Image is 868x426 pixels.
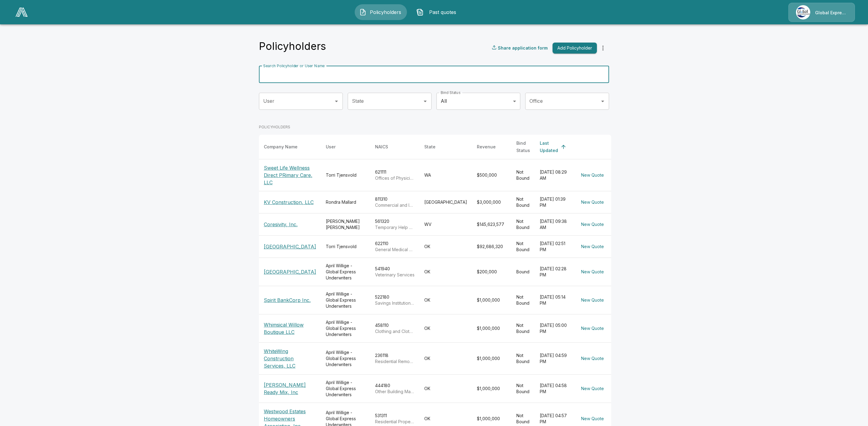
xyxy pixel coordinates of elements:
[579,383,606,394] button: New Quote
[15,8,28,17] img: AA Logo
[535,375,574,403] td: [DATE] 04:58 PM
[579,197,606,208] button: New Quote
[375,196,415,208] div: 811310
[326,244,365,250] div: Torri Tjensvold
[264,199,316,206] p: KV Construction, LLC
[472,286,511,314] td: $1,000,000
[419,286,472,314] td: OK
[511,258,535,286] td: Bound
[535,286,574,314] td: [DATE] 05:14 PM
[419,375,472,403] td: OK
[264,268,316,275] p: [GEOGRAPHIC_DATA]
[511,314,535,343] td: Not Bound
[419,314,472,343] td: OK
[375,247,415,253] p: General Medical and Surgical Hospitals
[259,40,326,53] h4: Policyholders
[326,143,336,151] div: User
[326,319,365,338] div: April Willige - Global Express Underwriters
[579,295,606,306] button: New Quote
[421,97,429,106] button: Open
[553,43,597,54] button: Add Policyholder
[264,143,298,151] div: Company Name
[375,322,415,334] div: 458110
[511,213,535,235] td: Not Bound
[326,199,365,205] div: Rondra Mallard
[375,413,415,425] div: 531311
[540,140,558,154] div: Last Updated
[332,97,341,106] button: Open
[419,213,472,235] td: WV
[535,235,574,258] td: [DATE] 02:51 PM
[550,43,597,54] a: Add Policyholder
[472,258,511,286] td: $200,000
[375,272,415,278] p: Veterinary Services
[535,314,574,343] td: [DATE] 05:00 PM
[419,159,472,191] td: WA
[326,263,365,281] div: April Willige - Global Express Underwriters
[375,300,415,306] p: Savings Institutions and Other Depository Credit Intermediation
[472,375,511,403] td: $1,000,000
[511,375,535,403] td: Not Bound
[419,258,472,286] td: OK
[419,191,472,213] td: [GEOGRAPHIC_DATA]
[264,381,316,396] p: [PERSON_NAME] Ready Mix, Inc
[264,296,316,304] p: Spirit BankCorp Inc.
[326,291,365,309] div: April Willige - Global Express Underwriters
[375,143,388,151] div: NAICS
[498,45,548,51] p: Share application form
[264,321,316,336] p: Whimsical Willow Boutique LLC
[815,10,847,16] p: Global Express Underwriters
[419,235,472,258] td: OK
[472,213,511,235] td: $145,623,577
[326,379,365,398] div: April Willige - Global Express Underwriters
[579,241,606,252] button: New Quote
[579,219,606,230] button: New Quote
[375,352,415,365] div: 236118
[375,266,415,278] div: 541940
[375,383,415,395] div: 444180
[535,343,574,375] td: [DATE] 04:59 PM
[472,314,511,343] td: $1,000,000
[424,143,436,151] div: State
[426,9,460,16] span: Past quotes
[355,4,407,20] button: Policyholders IconPolicyholders
[788,3,855,22] a: Agency IconGlobal Express Underwriters
[326,172,365,178] div: Torri Tjensvold
[264,221,316,228] p: Coresivity, Inc.
[326,218,365,230] div: [PERSON_NAME] [PERSON_NAME]
[579,353,606,364] button: New Quote
[436,93,520,110] div: All
[579,323,606,334] button: New Quote
[359,9,367,16] img: Policyholders Icon
[412,4,464,20] button: Past quotes IconPast quotes
[579,413,606,424] button: New Quote
[416,9,424,16] img: Past quotes Icon
[472,191,511,213] td: $3,000,000
[511,286,535,314] td: Not Bound
[535,159,574,191] td: [DATE] 08:29 AM
[259,124,611,130] p: POLICYHOLDERS
[579,170,606,181] button: New Quote
[263,63,325,68] label: Search Policyholder or User Name
[472,159,511,191] td: $500,000
[511,235,535,258] td: Not Bound
[597,42,609,54] button: more
[375,169,415,181] div: 621111
[369,9,402,16] span: Policyholders
[511,135,535,159] th: Bind Status
[535,213,574,235] td: [DATE] 09:38 AM
[375,218,415,230] div: 561320
[472,235,511,258] td: $92,686,320
[511,343,535,375] td: Not Bound
[375,175,415,181] p: Offices of Physicians (except Mental Health Specialists)
[579,266,606,278] button: New Quote
[441,90,460,95] label: Bind Status
[375,241,415,253] div: 622110
[375,358,415,365] p: Residential Remodelers
[511,191,535,213] td: Not Bound
[375,419,415,425] p: Residential Property Managers
[419,343,472,375] td: OK
[511,159,535,191] td: Not Bound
